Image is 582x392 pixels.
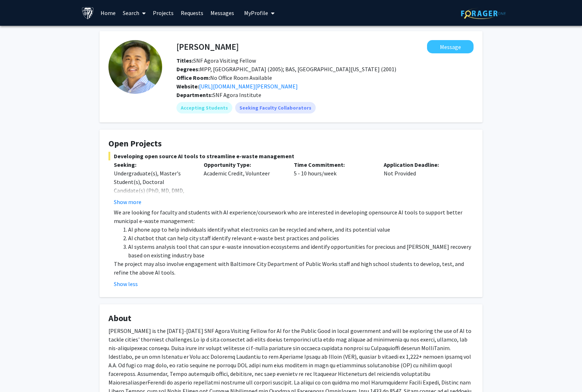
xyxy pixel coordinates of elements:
[176,66,396,73] span: MPP, [GEOGRAPHIC_DATA] (2005); BAS, [GEOGRAPHIC_DATA][US_STATE] (2001)
[108,139,474,149] h4: Open Projects
[176,74,272,81] span: No Office Room Available
[114,260,474,277] p: The project may also involve engagement with Baltimore City Department of Public Works staff and ...
[235,102,316,113] mat-chip: Seeking Faculty Collaborators
[199,83,298,90] a: Opens in a new tab
[128,225,474,234] li: AI phone app to help individuals identify what electronics can be recycled and where, and its pot...
[288,160,378,206] div: 5 - 10 hours/week
[114,208,474,225] p: We are looking for faculty and students with AI experience/coursework who are interested in devel...
[119,0,149,25] a: Search
[204,160,283,169] p: Opportunity Type:
[108,313,474,324] h4: About
[244,9,268,16] span: My Profile
[176,66,200,73] b: Degrees:
[114,280,138,288] button: Show less
[128,234,474,242] li: AI chatbot that can help city staff identify relevant e-waste best practices and policies
[176,83,199,90] b: Website:
[176,102,232,113] mat-chip: Accepting Students
[384,160,463,169] p: Application Deadline:
[108,152,474,160] span: Developing open source AI tools to streamline e-waste management
[461,8,506,19] img: ForagerOne Logo
[198,160,288,206] div: Academic Credit, Volunteer
[128,242,474,260] li: AI systems analysis tool that can spur e-waste innovation ecosystems and identify opportunities f...
[294,160,373,169] p: Time Commitment:
[114,160,193,169] p: Seeking:
[176,91,213,98] b: Departments:
[108,40,162,94] img: Profile Picture
[82,7,94,19] img: Johns Hopkins University Logo
[176,40,239,53] h4: [PERSON_NAME]
[176,74,210,81] b: Office Room:
[97,0,119,25] a: Home
[177,0,207,25] a: Requests
[207,0,238,25] a: Messages
[378,160,468,206] div: Not Provided
[114,169,193,221] div: Undergraduate(s), Master's Student(s), Doctoral Candidate(s) (PhD, MD, DMD, PharmD, etc.), Postdo...
[213,91,261,98] span: SNF Agora Institute
[149,0,177,25] a: Projects
[176,57,256,64] span: SNF Agora Visiting Fellow
[176,57,193,64] b: Titles:
[427,40,474,53] button: Message David Park
[114,198,141,206] button: Show more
